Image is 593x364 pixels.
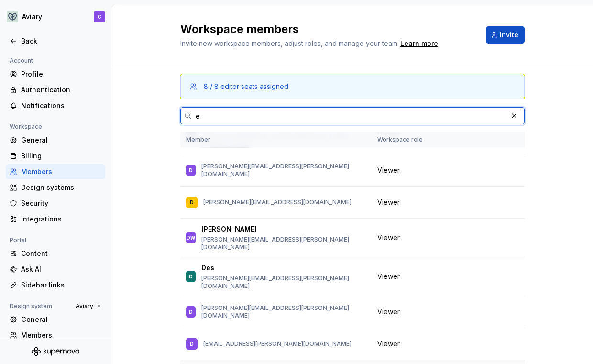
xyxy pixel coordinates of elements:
a: General [6,132,105,148]
div: Back [21,36,101,46]
div: Integrations [21,214,101,224]
span: Viewer [377,307,400,317]
div: Design systems [21,183,101,192]
svg: Supernova Logo [32,347,79,356]
a: Ask AI [6,262,105,277]
div: Workspace [6,121,46,132]
a: Design systems [6,180,105,195]
div: D [189,307,193,317]
a: Learn more [400,39,438,48]
div: C [98,13,101,21]
a: Back [6,33,105,49]
div: General [21,135,101,145]
div: D [190,198,194,207]
p: [PERSON_NAME][EMAIL_ADDRESS][PERSON_NAME][DOMAIN_NAME] [201,163,366,178]
span: . [399,40,439,47]
th: Member [180,132,372,148]
div: General [21,315,101,324]
div: Billing [21,151,101,161]
p: [PERSON_NAME] [201,224,257,234]
th: Workspace role [372,132,445,148]
div: Portal [6,234,30,246]
p: Des [201,263,214,273]
div: D [190,339,194,349]
button: Invite [486,26,525,44]
div: Aviary [22,12,42,22]
p: [PERSON_NAME][EMAIL_ADDRESS][PERSON_NAME][DOMAIN_NAME] [201,236,366,251]
p: [PERSON_NAME][EMAIL_ADDRESS][PERSON_NAME][DOMAIN_NAME] [201,275,366,290]
a: Content [6,246,105,261]
a: Notifications [6,98,105,113]
button: AviaryC [2,6,109,27]
div: 8 / 8 editor seats assigned [204,82,288,91]
input: Search in workspace members... [192,107,507,124]
div: Authentication [21,85,101,95]
span: Viewer [377,233,400,243]
div: Design system [6,300,56,312]
span: Aviary [76,302,93,310]
a: Integrations [6,211,105,227]
p: [EMAIL_ADDRESS][PERSON_NAME][DOMAIN_NAME] [203,340,351,348]
a: General [6,312,105,327]
div: Members [21,331,101,340]
span: Viewer [377,339,400,349]
img: 256e2c79-9abd-4d59-8978-03feab5a3943.png [7,11,18,22]
div: Profile [21,69,101,79]
p: [PERSON_NAME][EMAIL_ADDRESS][DOMAIN_NAME] [203,199,351,206]
div: DW [187,233,195,243]
div: Content [21,249,101,258]
div: D [189,272,193,281]
div: Ask AI [21,265,101,274]
div: Notifications [21,101,101,110]
a: Authentication [6,82,105,98]
div: Security [21,199,101,208]
span: Invite new workspace members, adjust roles, and manage your team. [180,39,399,47]
div: Sidebar links [21,280,101,290]
h2: Workspace members [180,22,439,37]
a: Sidebar links [6,277,105,293]
span: Invite [500,30,518,40]
a: Profile [6,66,105,82]
div: D [189,165,193,175]
div: Account [6,55,37,66]
span: Viewer [377,272,400,281]
a: Members [6,164,105,179]
p: [PERSON_NAME][EMAIL_ADDRESS][PERSON_NAME][DOMAIN_NAME] [201,304,366,320]
a: Billing [6,148,105,164]
span: Viewer [377,165,400,175]
a: Members [6,328,105,343]
div: Members [21,167,101,176]
a: Security [6,196,105,211]
span: Viewer [377,198,400,207]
